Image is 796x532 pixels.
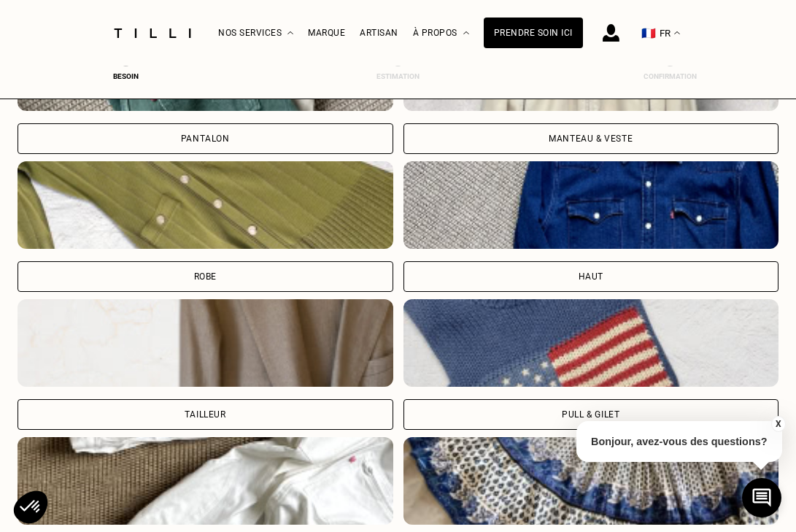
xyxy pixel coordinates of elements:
[562,410,619,419] div: Pull & gilet
[308,28,345,38] a: Marque
[641,26,656,40] span: 🇫🇷
[287,31,293,35] img: Menu déroulant
[603,24,619,42] img: icône connexion
[369,72,428,80] div: Estimation
[634,1,687,66] button: 🇫🇷 FR
[579,272,603,281] div: Haut
[194,272,217,281] div: Robe
[463,31,469,35] img: Menu déroulant à propos
[181,134,230,143] div: Pantalon
[674,31,680,35] img: menu déroulant
[413,1,469,66] div: À propos
[18,437,393,525] img: Tilli retouche votre Combinaison
[218,1,293,66] div: Nos services
[96,72,155,80] div: Besoin
[18,299,393,387] img: Tilli retouche votre Tailleur
[576,421,782,462] p: Bonjour, avez-vous des questions?
[770,416,785,432] button: X
[641,72,700,80] div: Confirmation
[549,134,633,143] div: Manteau & Veste
[403,299,779,387] img: Tilli retouche votre Pull & gilet
[403,437,779,525] img: Tilli retouche votre Jupe
[484,18,583,48] a: Prendre soin ici
[360,28,398,38] a: Artisan
[18,161,393,249] img: Tilli retouche votre Robe
[109,28,196,38] img: Logo du service de couturière Tilli
[185,410,226,419] div: Tailleur
[403,161,779,249] img: Tilli retouche votre Haut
